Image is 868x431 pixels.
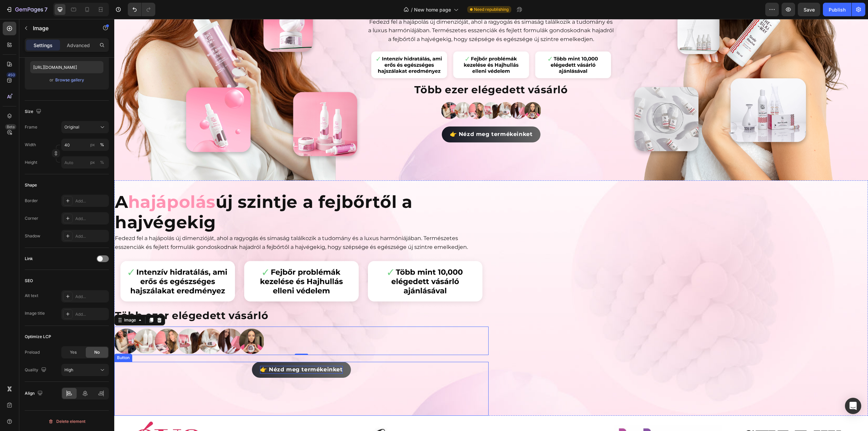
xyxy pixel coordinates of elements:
label: Width [25,142,36,148]
div: Align [25,389,44,398]
h2: Több ezer elégedett vásárló [253,64,500,78]
div: Image [8,298,23,304]
span: High [64,367,73,372]
button: px [98,141,106,149]
div: Browse gallery [55,77,84,83]
p: 7 [44,5,47,14]
button: Publish [823,3,851,16]
iframe: Design area [114,19,868,431]
span: 👉 Nézd meg termékeinket [146,347,229,354]
div: Quality [25,366,48,375]
span: Original [64,124,79,130]
div: Delete element [48,417,85,426]
div: Add... [75,198,107,204]
img: gempages_490611713016595313-2dcd97fc-dee3-4d1a-b26f-f909c29b49d3.png [253,29,500,64]
div: Shape [25,182,37,188]
div: % [100,142,104,148]
p: Fedezd fel a hajápolás új dimenzióját, ahol a ragyogás és simaság találkozik a tudomány és a luxu... [1,215,374,232]
p: Advanced [67,42,90,49]
div: 450 [6,72,16,78]
img: gempages_490611713016595313-3cd959bd-6b9c-4884-a917-c85f24792f8f.png [327,82,426,101]
div: Link [25,256,33,262]
div: Beta [5,124,16,130]
span: New home page [414,6,451,13]
label: Height [25,159,37,165]
button: % [88,141,97,149]
div: Alt text [25,293,38,299]
div: Shadow [25,233,40,239]
button: Original [61,121,109,133]
div: Corner [25,215,38,221]
div: Add... [75,216,107,222]
div: Border [25,198,38,204]
div: SEO [25,278,33,284]
a: 👉 Nézd meg termékeinket [328,107,427,123]
div: px [90,159,95,165]
span: or [50,76,54,84]
span: Need republishing [474,6,509,13]
div: px [90,142,95,148]
span: 👉 Nézd meg termékeinket [336,112,418,118]
label: Frame [25,124,37,130]
div: Optimize LCP [25,334,51,340]
input: px% [61,156,109,169]
span: hajápolás [14,173,101,193]
div: Publish [829,6,846,13]
div: Add... [75,294,107,300]
div: Image title [25,310,45,316]
button: High [61,364,109,376]
span: Save [804,7,815,13]
div: Add... [75,311,107,317]
div: Open Intercom Messenger [845,398,861,414]
a: 👉 Nézd meg termékeinket [138,343,237,359]
input: px% [61,139,109,151]
div: Add... [75,233,107,239]
div: Undo/Redo [128,3,155,16]
button: px [98,158,106,166]
p: Image [33,24,91,32]
button: Delete element [25,416,109,427]
button: Save [798,3,820,16]
input: https://example.com/image.jpg [30,61,103,73]
span: Yes [70,349,77,355]
p: Settings [34,42,53,49]
div: Size [25,107,43,116]
div: % [100,159,104,165]
button: 7 [3,3,51,16]
button: Browse gallery [55,77,84,83]
span: No [94,349,100,355]
div: Preload [25,349,40,355]
button: % [88,158,97,166]
span: / [411,6,413,13]
div: Button [1,336,17,342]
p: A új szintje a fejbőrtől a hajvégekig [1,173,374,214]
